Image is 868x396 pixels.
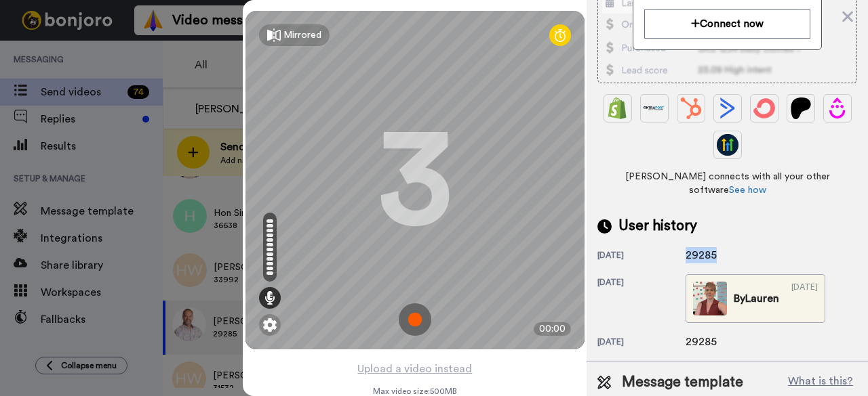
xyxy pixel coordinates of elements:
[717,97,738,119] img: ActiveCampaign
[790,97,812,119] img: Patreon
[618,216,697,236] span: User history
[686,334,753,350] div: 29285
[597,336,686,350] div: [DATE]
[791,282,818,315] div: [DATE]
[622,372,743,393] span: Message template
[686,247,753,263] div: 29285
[680,97,702,119] img: Hubspot
[353,360,476,378] button: Upload a video instead
[399,303,431,336] img: ic_record_start.svg
[693,282,727,315] img: 4852e0ed-b52a-471d-8e7b-644bef8aa9b9-thumb.jpg
[827,97,848,119] img: Drip
[717,134,738,156] img: GoHighLevel
[597,250,686,263] div: [DATE]
[378,129,452,231] div: 3
[534,322,571,336] div: 00:00
[263,318,277,332] img: ic_gear.svg
[686,274,825,323] a: ByLauren[DATE]
[597,170,857,197] span: [PERSON_NAME] connects with all your other software
[644,97,665,119] img: Ontraport
[597,277,686,323] div: [DATE]
[784,372,857,393] button: What is this?
[753,97,775,119] img: ConvertKit
[729,185,766,195] a: See how
[607,97,629,119] img: Shopify
[734,290,779,307] div: By Lauren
